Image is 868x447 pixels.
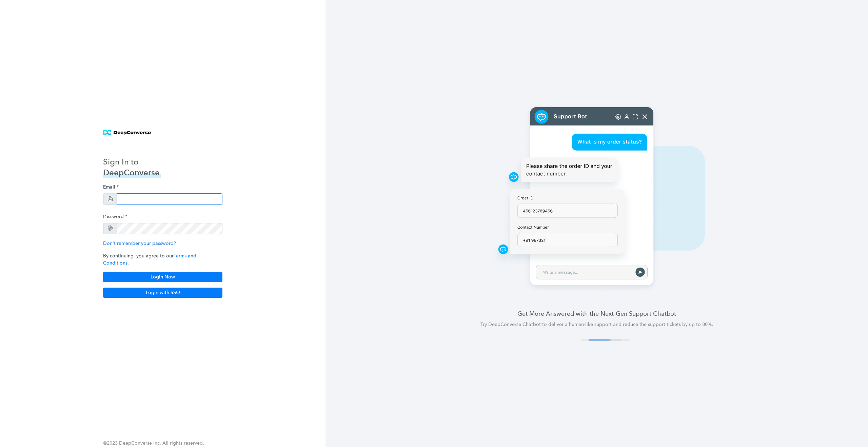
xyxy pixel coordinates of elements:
span: Try DeepConverse Chatbot to deliver a human-like support and reduce the support tickets by up to ... [480,322,713,327]
h3: DeepConverse [103,167,161,178]
a: Don't remember your password? [103,240,176,246]
h3: Sign In to [103,156,161,167]
button: 1 [580,339,603,341]
label: Email [103,181,119,193]
button: Login with SSO [103,288,222,298]
h4: Get More Answered with the Next-Gen Support Chatbot [342,309,852,318]
a: Terms and Conditions [103,253,196,266]
span: ©2023 DeepConverse Inc. All rights reserved. [103,440,204,446]
button: 2 [589,339,611,341]
p: By continuing, you agree to our . [103,252,222,267]
img: horizontal logo [103,130,151,136]
button: 4 [608,339,630,341]
img: carousel 2 [461,102,732,293]
button: 3 [599,339,622,341]
button: Login Now [103,272,222,282]
label: Password [103,210,127,223]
